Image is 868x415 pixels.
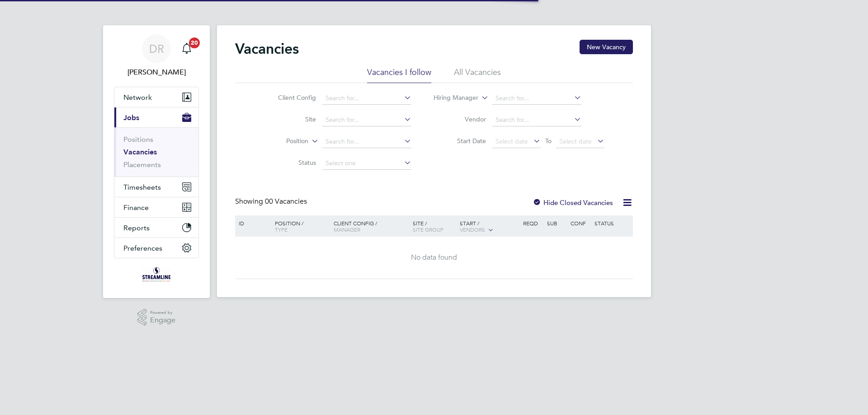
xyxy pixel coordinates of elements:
[559,137,592,145] span: Select date
[334,226,360,233] span: Manager
[114,197,198,217] button: Finance
[545,215,568,231] div: Sub
[236,215,268,231] div: ID
[256,137,308,146] label: Position
[235,197,309,206] div: Showing
[367,67,431,83] li: Vacancies I follow
[137,309,176,326] a: Powered byEngage
[189,37,200,48] span: 20
[580,40,633,54] button: New Vacancy
[264,115,316,123] label: Site
[114,238,198,258] button: Preferences
[410,215,458,237] div: Site /
[123,203,149,212] span: Finance
[413,226,443,233] span: Site Group
[454,67,501,83] li: All Vacancies
[568,215,592,231] div: Conf
[114,34,199,78] a: DR[PERSON_NAME]
[123,224,150,232] span: Reports
[331,215,410,237] div: Client Config /
[268,215,331,237] div: Position /
[123,93,152,102] span: Network
[123,113,139,122] span: Jobs
[434,115,486,123] label: Vendor
[264,159,316,167] label: Status
[434,137,486,145] label: Start Date
[460,226,485,233] span: Vendors
[114,107,198,127] button: Jobs
[114,177,198,197] button: Timesheets
[114,87,198,107] button: Network
[322,157,411,170] input: Select one
[149,43,164,55] span: DR
[150,317,175,324] span: Engage
[322,135,411,148] input: Search for...
[492,92,581,105] input: Search for...
[495,137,528,145] span: Select date
[114,67,199,78] span: Denise Roberts
[592,215,632,231] div: Status
[264,93,316,102] label: Client Config
[178,34,196,63] a: 20
[150,309,175,317] span: Powered by
[275,226,288,233] span: Type
[265,197,307,206] span: 00 Vacancies
[236,253,632,262] div: No data found
[322,92,411,105] input: Search for...
[235,40,299,58] h2: Vacancies
[114,218,198,238] button: Reports
[492,114,581,126] input: Search for...
[322,114,411,126] input: Search for...
[123,135,153,144] a: Positions
[114,267,199,282] a: Go to home page
[123,148,157,156] a: Vacancies
[426,93,478,103] label: Hiring Manager
[533,198,613,207] label: Hide Closed Vacancies
[521,215,544,231] div: Reqd
[123,160,161,169] a: Placements
[123,244,162,252] span: Preferences
[123,183,161,191] span: Timesheets
[542,135,554,147] span: To
[458,215,521,238] div: Start /
[142,267,171,282] img: streamlineservices-logo-retina.png
[114,127,198,177] div: Jobs
[103,25,210,298] nav: Main navigation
